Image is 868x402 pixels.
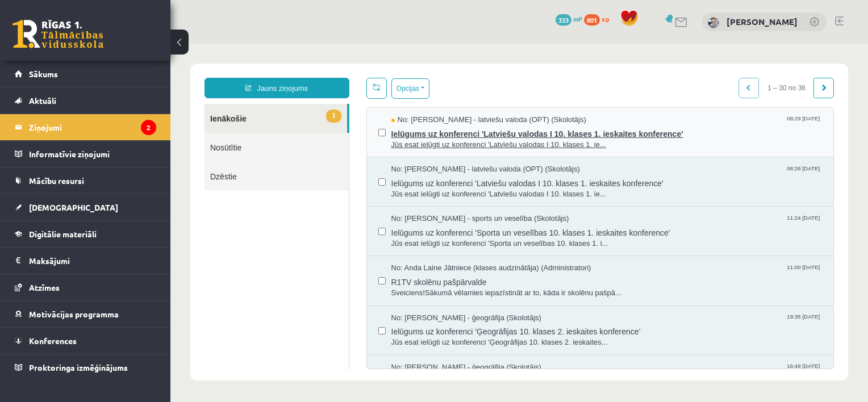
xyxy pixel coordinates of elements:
a: 333 mP [556,14,582,23]
span: No: [PERSON_NAME] - ģeogrāfija (Skolotājs) [221,319,371,329]
span: No: Anda Laine Jātniece (klases audzinātāja) (Administratori) [221,219,421,230]
span: Ielūgums uz konferenci 'Sporta un veselības 10. klases 1. ieskaites konference' [221,181,652,195]
a: Sākums [15,61,156,87]
span: 801 [584,14,600,26]
a: Jauns ziņojums [34,34,179,55]
a: No: Anda Laine Jātniece (klases audzinātāja) (Administratori) 11:00 [DATE] R1TV skolēnu pašpārval... [221,219,652,254]
i: 2 [141,120,156,135]
span: 1 – 30 no 36 [589,34,644,55]
a: No: [PERSON_NAME] - latviešu valoda (OPT) (Skolotājs) 08:28 [DATE] Ielūgums uz konferenci 'Latvie... [221,120,652,156]
a: No: [PERSON_NAME] - sports un veselība (Skolotājs) 11:24 [DATE] Ielūgums uz konferenci 'Sporta un... [221,170,652,205]
a: Maksājumi [15,248,156,274]
span: 08:29 [DATE] [614,71,652,79]
a: [PERSON_NAME] [727,16,798,27]
span: Konferences [29,336,77,346]
a: [DEMOGRAPHIC_DATA] [15,194,156,220]
span: 19:35 [DATE] [614,269,652,278]
img: Kristīne Vītola [708,17,719,28]
span: 333 [556,14,571,26]
a: Nosūtītie [34,89,178,118]
a: Digitālie materiāli [15,221,156,247]
a: No: [PERSON_NAME] - ģeogrāfija (Skolotājs) 19:35 [DATE] Ielūgums uz konferenci 'Ģeogrāfijas 10. k... [221,269,652,304]
span: No: [PERSON_NAME] - ģeogrāfija (Skolotājs) [221,269,371,280]
span: Digitālie materiāli [29,229,97,239]
a: Konferences [15,328,156,354]
span: Ielūgums uz konferenci 'Ģeogrāfijas 10. klases 2. ieskaites konference' [221,279,652,294]
legend: Informatīvie ziņojumi [29,141,156,167]
legend: Maksājumi [29,248,156,274]
a: Motivācijas programma [15,301,156,327]
span: mP [573,14,582,23]
a: No: [PERSON_NAME] - latviešu valoda (OPT) (Skolotājs) 08:29 [DATE] Ielūgums uz konferenci 'Latvie... [221,71,652,106]
span: xp [602,14,609,23]
span: Ielūgums uz konferenci 'Latviešu valodas I 10. klases 1. ieskaites konference' [221,131,652,145]
a: Atzīmes [15,274,156,300]
a: No: [PERSON_NAME] - ģeogrāfija (Skolotājs) 16:48 [DATE] [221,319,652,354]
a: Informatīvie ziņojumi [15,141,156,167]
a: Proktoringa izmēģinājums [15,354,156,380]
span: Sveiciens!Sākumā vēlamies iepazīstināt ar to, kāda ir skolēnu pašpā... [221,244,652,255]
legend: Ziņojumi [29,114,156,140]
span: No: [PERSON_NAME] - sports un veselība (Skolotājs) [221,170,399,181]
a: Rīgas 1. Tālmācības vidusskola [12,20,103,48]
span: Jūs esat ielūgti uz konferenci 'Sporta un veselības 10. klases 1. i... [221,195,652,206]
a: Aktuāli [15,87,156,114]
span: [DEMOGRAPHIC_DATA] [29,202,118,212]
span: No: [PERSON_NAME] - latviešu valoda (OPT) (Skolotājs) [221,120,410,131]
span: Motivācijas programma [29,309,119,319]
span: Jūs esat ielūgti uz konferenci 'Latviešu valodas I 10. klases 1. ie... [221,145,652,156]
span: R1TV skolēnu pašpārvalde [221,230,652,244]
span: 08:28 [DATE] [614,120,652,129]
span: Proktoringa izmēģinājums [29,362,128,372]
span: Aktuāli [29,95,56,106]
button: Opcijas [221,35,259,55]
span: Jūs esat ielūgti uz konferenci 'Latviešu valodas I 10. klases 1. ie... [221,96,652,107]
span: 11:24 [DATE] [614,170,652,178]
span: Jūs esat ielūgti uz konferenci 'Ģeogrāfijas 10. klases 2. ieskaites... [221,294,652,304]
a: Mācību resursi [15,167,156,194]
span: 1 [156,66,170,79]
span: Mācību resursi [29,175,84,186]
a: 1Ienākošie [34,60,177,89]
span: Ielūgums uz konferenci 'Latviešu valodas I 10. klases 1. ieskaites konference' [221,82,652,96]
span: Atzīmes [29,282,60,292]
a: 801 xp [584,14,615,23]
span: Sākums [29,69,58,79]
a: Dzēstie [34,118,178,147]
a: Ziņojumi2 [15,114,156,140]
span: No: [PERSON_NAME] - latviešu valoda (OPT) (Skolotājs) [221,71,416,82]
span: 11:00 [DATE] [614,219,652,228]
span: 16:48 [DATE] [614,319,652,327]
